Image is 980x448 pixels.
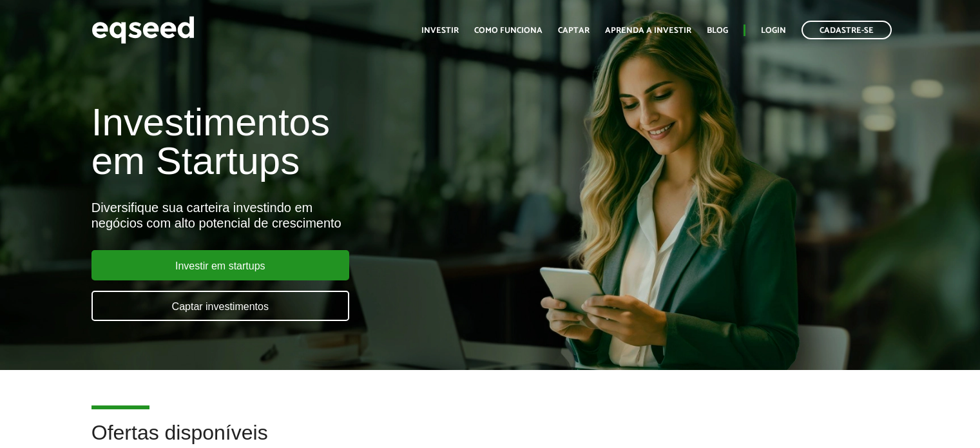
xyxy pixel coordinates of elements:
[91,103,562,180] h1: Investimentos em Startups
[91,13,195,47] img: EqSeed
[707,26,728,35] a: Blog
[474,26,543,35] a: Como funciona
[421,26,459,35] a: Investir
[558,26,590,35] a: Captar
[91,291,349,321] a: Captar investimentos
[605,26,691,35] a: Aprenda a investir
[91,200,562,231] div: Diversifique sua carteira investindo em negócios com alto potencial de crescimento
[91,250,349,280] a: Investir em startups
[761,26,786,35] a: Login
[802,21,892,39] a: Cadastre-se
